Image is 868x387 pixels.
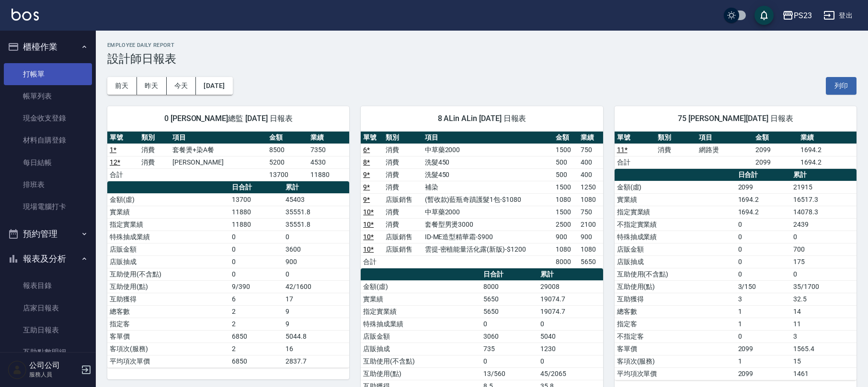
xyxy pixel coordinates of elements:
[578,132,603,144] th: 業績
[553,255,578,268] td: 8000
[4,152,92,174] a: 每日結帳
[107,343,229,355] td: 客項次(服務)
[736,343,791,355] td: 2099
[361,280,481,293] td: 金額(虛)
[538,293,603,305] td: 19074.7
[423,181,553,193] td: 補染
[283,343,349,355] td: 16
[423,132,553,144] th: 項目
[283,318,349,330] td: 9
[736,367,791,380] td: 2099
[481,280,538,293] td: 8000
[791,218,857,231] td: 2439
[553,181,578,193] td: 1500
[615,330,736,343] td: 不指定客
[283,181,349,194] th: 累計
[4,275,92,297] a: 報表目錄
[736,231,791,243] td: 0
[553,243,578,255] td: 1080
[308,144,349,156] td: 7350
[798,144,857,156] td: 1694.2
[229,231,283,243] td: 0
[754,6,774,25] button: save
[267,144,308,156] td: 8500
[481,318,538,330] td: 0
[283,330,349,343] td: 5044.8
[139,144,171,156] td: 消費
[229,355,283,367] td: 6850
[423,193,553,206] td: (暫收款)藍瓶奇蹟護髮1包-$1080
[655,132,697,144] th: 類別
[736,318,791,330] td: 1
[578,181,603,193] td: 1250
[4,341,92,363] a: 互助點數明細
[578,144,603,156] td: 750
[423,243,553,255] td: 雲提-密植能量活化露(新版)-$1200
[361,367,481,380] td: 互助使用(點)
[361,355,481,367] td: 互助使用(不含點)
[423,156,553,168] td: 洗髮450
[107,268,229,280] td: 互助使用(不含點)
[798,132,857,144] th: 業績
[11,9,39,21] img: Logo
[553,156,578,168] td: 500
[615,181,736,193] td: 金額(虛)
[791,343,857,355] td: 1565.4
[4,34,92,59] button: 櫃檯作業
[538,305,603,318] td: 19074.7
[736,280,791,293] td: 3/150
[361,255,383,268] td: 合計
[423,168,553,181] td: 洗髮450
[229,280,283,293] td: 9/390
[615,243,736,255] td: 店販金額
[283,231,349,243] td: 0
[4,174,92,196] a: 排班表
[361,132,603,268] table: a dense table
[481,268,538,281] th: 日合計
[423,144,553,156] td: 中草藥2000
[615,355,736,367] td: 客項次(服務)
[119,114,338,123] span: 0 [PERSON_NAME]總監 [DATE] 日報表
[229,206,283,218] td: 11880
[107,231,229,243] td: 特殊抽成業績
[107,206,229,218] td: 實業績
[139,156,171,168] td: 消費
[791,193,857,206] td: 16517.3
[791,355,857,367] td: 15
[308,132,349,144] th: 業績
[308,168,349,181] td: 11880
[553,144,578,156] td: 1500
[283,293,349,305] td: 17
[791,255,857,268] td: 175
[736,305,791,318] td: 1
[107,330,229,343] td: 客單價
[107,132,349,181] table: a dense table
[615,305,736,318] td: 總客數
[615,293,736,305] td: 互助獲得
[107,52,857,66] h3: 設計師日報表
[4,107,92,129] a: 現金收支登錄
[4,221,92,246] button: 預約管理
[553,218,578,231] td: 2500
[170,156,267,168] td: [PERSON_NAME]
[383,218,422,231] td: 消費
[538,330,603,343] td: 5040
[736,268,791,280] td: 0
[481,355,538,367] td: 0
[107,168,139,181] td: 合計
[697,144,753,156] td: 網路燙
[615,132,857,169] table: a dense table
[481,367,538,380] td: 13/560
[229,218,283,231] td: 11880
[4,196,92,218] a: 現場電腦打卡
[29,370,78,379] p: 服務人員
[736,206,791,218] td: 1694.2
[553,132,578,144] th: 金額
[538,318,603,330] td: 0
[383,144,422,156] td: 消費
[361,343,481,355] td: 店販抽成
[553,231,578,243] td: 900
[481,330,538,343] td: 3060
[107,293,229,305] td: 互助獲得
[383,243,422,255] td: 店販銷售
